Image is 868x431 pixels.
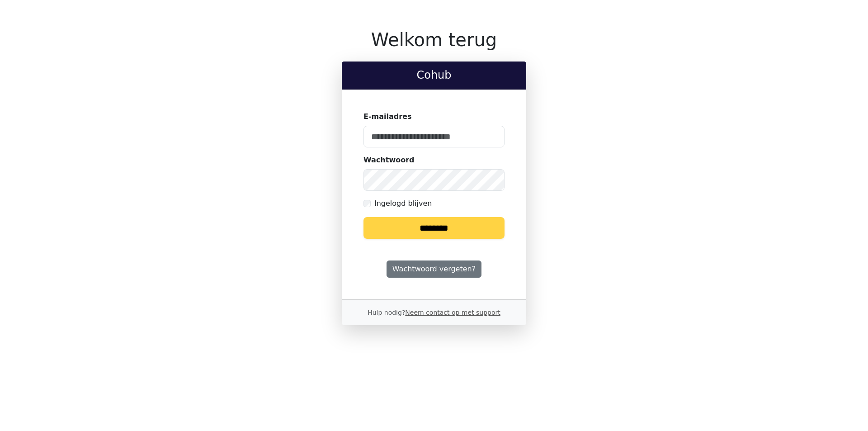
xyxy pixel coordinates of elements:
[363,155,415,166] label: Wachtwoord
[405,309,500,316] a: Neem contact op met support
[368,309,500,316] small: Hulp nodig?
[387,260,481,278] a: Wachtwoord vergeten?
[349,69,519,82] h2: Cohub
[342,29,526,51] h1: Welkom terug
[374,198,432,209] label: Ingelogd blijven
[363,111,412,122] label: E-mailadres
